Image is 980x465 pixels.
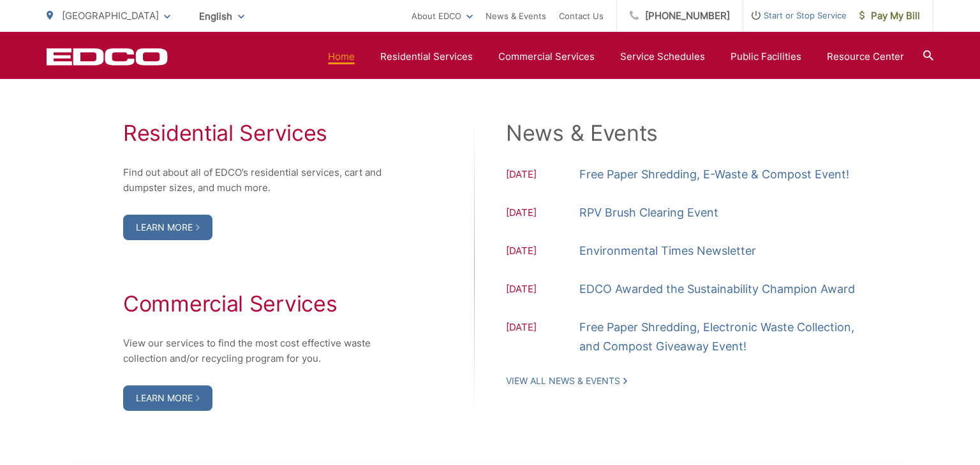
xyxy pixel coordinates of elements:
[123,291,397,317] h2: Commercial Services
[506,205,579,222] span: [DATE]
[506,167,579,184] span: [DATE]
[506,375,627,387] a: View All News & Events
[506,120,857,146] h2: News & Events
[486,8,546,24] a: News & Events
[620,49,705,64] a: Service Schedules
[123,385,212,411] a: Learn More
[579,280,855,299] a: EDCO Awarded the Sustainability Champion Award
[506,320,579,356] span: [DATE]
[328,49,355,64] a: Home
[579,203,718,222] a: RPV Brush Clearing Event
[579,165,849,184] a: Free Paper Shredding, E-Waste & Compost Event!
[123,165,397,196] p: Find out about all of EDCO’s residential services, cart and dumpster sizes, and much more.
[62,10,159,22] span: [GEOGRAPHIC_DATA]
[579,318,857,356] a: Free Paper Shredding, Electronic Waste Collection, and Compost Giveaway Event!
[498,49,595,64] a: Commercial Services
[827,49,904,64] a: Resource Center
[859,8,920,24] span: Pay My Bill
[47,48,168,66] a: EDCD logo. Return to the homepage.
[189,5,254,27] span: English
[123,120,397,146] h2: Residential Services
[123,336,397,366] p: View our services to find the most cost effective waste collection and/or recycling program for you.
[579,241,756,261] a: Environmental Times Newsletter
[731,49,801,64] a: Public Facilities
[506,282,579,299] span: [DATE]
[412,8,473,24] a: About EDCO
[506,243,579,261] span: [DATE]
[559,8,604,24] a: Contact Us
[380,49,473,64] a: Residential Services
[123,215,212,240] a: Learn More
